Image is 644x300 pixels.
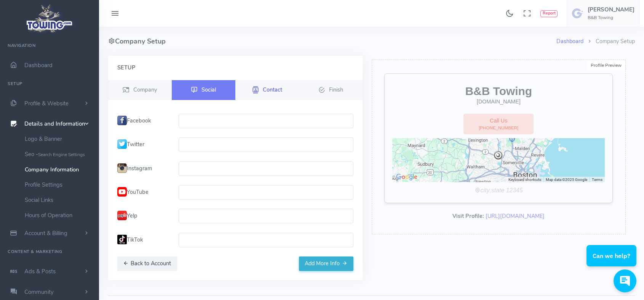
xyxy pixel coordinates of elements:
div: , [392,186,605,195]
img: logo [24,2,75,35]
span: Ads & Posts [24,268,56,275]
i: 12345 [506,187,523,194]
span: [PHONE_NUMBER] [479,125,518,131]
h2: B&B Towing [392,85,605,98]
img: twit.png [117,139,127,149]
a: Hours of Operation [19,208,99,223]
a: Seo -Search Engine Settings [19,147,99,162]
small: Search Engine Settings [38,152,85,158]
iframe: Conversations [581,224,644,300]
a: Profile Settings [19,177,99,192]
h4: Setup [117,65,353,71]
div: [DOMAIN_NAME] [392,98,605,106]
label: Twitter [113,137,174,152]
div: Profile Preview [587,60,625,71]
button: Keyboard shortcuts [508,177,541,182]
img: Google [394,172,419,182]
img: tiktok.png [117,235,127,244]
span: Contact [263,85,282,93]
img: user-image [572,7,584,19]
span: Account & Billing [24,229,67,237]
span: Community [24,288,54,296]
b: Visit Profile: [452,212,484,220]
h6: B&B Towing [588,15,634,20]
a: Call Us[PHONE_NUMBER] [463,114,534,135]
li: Company Setup [583,37,635,46]
i: state [491,187,504,194]
button: Report [540,10,558,17]
label: Yelp [113,209,174,223]
a: Social Links [19,192,99,208]
img: insta.png [117,163,127,173]
span: Profile & Website [24,100,69,107]
a: Open this area in Google Maps (opens a new window) [394,172,419,182]
span: Company [133,85,157,93]
span: Finish [329,85,343,93]
img: YouTubeIcon.png [117,187,127,197]
img: fb.png [117,116,127,125]
button: Add More Info [299,256,353,271]
label: YouTube [113,185,174,200]
span: Details and Information [24,120,85,128]
h4: Company Setup [108,27,556,56]
h5: [PERSON_NAME] [588,6,634,13]
span: Map data ©2025 Google [546,177,587,182]
label: Instagram [113,161,174,176]
a: Logo & Banner [19,131,99,147]
button: Back to Account [117,256,177,271]
a: Terms (opens in new tab) [592,177,602,182]
i: city [481,187,490,194]
a: Company Information [19,162,99,177]
label: Facebook [113,114,174,128]
a: [URL][DOMAIN_NAME] [486,212,545,220]
span: Social [201,85,216,93]
img: Yelp.png [117,211,127,220]
a: Dashboard [556,37,583,45]
label: TikTok [113,233,174,247]
span: Dashboard [24,61,53,69]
